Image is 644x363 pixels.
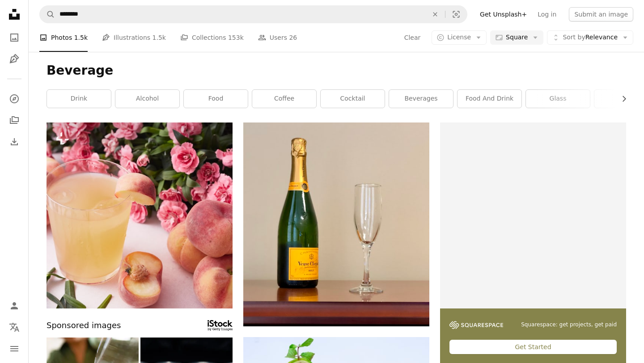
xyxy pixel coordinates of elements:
span: Sort by [563,34,585,41]
span: 153k [228,33,244,42]
span: 26 [289,33,297,42]
span: Square [506,33,528,42]
a: Home — Unsplash [5,5,23,25]
button: Clear [425,6,445,23]
span: 1.5k [153,33,166,42]
button: Sort byRelevance [547,30,633,45]
button: License [432,30,487,45]
a: Collections 153k [180,23,244,52]
img: file-1747939142011-51e5cc87e3c9 [449,321,503,329]
span: Squarespace: get projects, get paid [521,321,617,329]
a: a glass filled with a drink next to pink flowers [47,211,233,219]
a: Illustrations [5,50,23,68]
span: Relevance [563,33,618,42]
a: Log in [532,7,562,21]
img: wine bottle and flute glass on table [243,122,429,326]
a: Collections [5,111,23,129]
button: Visual search [445,6,467,23]
a: beverages [389,90,453,108]
button: Language [5,318,23,336]
button: Clear [404,30,421,45]
a: Photos [5,29,23,46]
a: cocktail [321,90,385,108]
a: Log in / Sign up [5,297,23,315]
a: food [184,90,248,108]
a: wine bottle and flute glass on table [243,220,429,228]
a: drink [47,90,111,108]
a: Explore [5,90,23,108]
span: License [447,34,471,41]
a: glass [526,90,590,108]
div: Get Started [449,340,617,354]
span: Sponsored images [47,319,121,332]
button: Menu [5,340,23,358]
a: Download History [5,133,23,151]
a: Users 26 [258,23,297,52]
img: a glass filled with a drink next to pink flowers [47,122,233,308]
button: Submit an image [569,7,633,21]
form: Find visuals sitewide [39,5,467,23]
a: Get Unsplash+ [475,7,532,21]
a: Illustrations 1.5k [102,23,166,52]
h1: Beverage [47,63,626,79]
a: food and drink [458,90,521,108]
button: Square [490,30,543,45]
a: alcohol [115,90,179,108]
a: coffee [252,90,316,108]
button: Search Unsplash [40,6,55,23]
button: scroll list to the right [616,90,626,108]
